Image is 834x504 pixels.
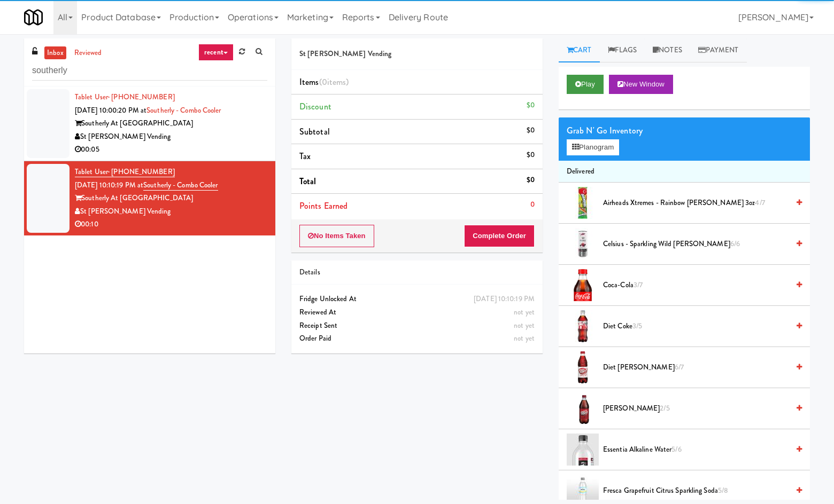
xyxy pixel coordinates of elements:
div: [PERSON_NAME]2/5 [599,402,802,415]
ng-pluralize: items [327,76,346,88]
div: Coca-Cola3/7 [599,279,802,292]
span: Diet [PERSON_NAME] [603,361,789,374]
div: Order Paid [299,332,535,345]
div: essentia Alkaline Water5/6 [599,443,802,456]
a: Payment [690,38,747,62]
div: $0 [527,148,535,162]
span: Items [299,76,349,88]
div: St [PERSON_NAME] Vending [75,130,267,144]
button: New Window [609,75,673,94]
span: [DATE] 10:10:19 PM at [75,180,143,190]
span: [DATE] 10:00:20 PM at [75,105,146,115]
div: Fridge Unlocked At [299,293,535,306]
a: Southerly - Combo Cooler [143,180,218,191]
span: Tax [299,150,311,162]
span: · [PHONE_NUMBER] [108,167,175,177]
span: Total [299,175,316,187]
span: not yet [514,333,535,343]
a: Flags [600,38,645,62]
li: Delivered [559,161,810,183]
div: Airheads Xtremes - Rainbow [PERSON_NAME] 3oz4/7 [599,196,802,210]
div: $0 [527,174,535,187]
span: Coca-Cola [603,279,789,292]
span: Celsius - Sparkling Wild [PERSON_NAME] [603,238,789,251]
button: Complete Order [464,225,535,247]
a: Tablet User· [PHONE_NUMBER] [75,92,175,102]
div: Details [299,266,535,279]
div: Reviewed At [299,306,535,319]
li: Tablet User· [PHONE_NUMBER][DATE] 10:10:19 PM atSoutherly - Combo CoolerSoutherly At [GEOGRAPHIC_... [24,161,275,235]
span: not yet [514,307,535,317]
a: Notes [645,38,690,62]
span: 2/5 [660,403,669,413]
a: Southerly - Combo Cooler [146,105,221,115]
input: Search vision orders [32,61,267,81]
div: Southerly At [GEOGRAPHIC_DATA] [75,117,267,130]
div: St [PERSON_NAME] Vending [75,205,267,218]
span: · [PHONE_NUMBER] [108,92,175,102]
li: Tablet User· [PHONE_NUMBER][DATE] 10:00:20 PM atSoutherly - Combo CoolerSoutherly At [GEOGRAPHIC_... [24,86,275,161]
h5: St [PERSON_NAME] Vending [299,50,535,58]
div: Diet Coke3/5 [599,320,802,333]
span: Points Earned [299,200,347,212]
span: Fresca Grapefruit Citrus Sparkling Soda [603,484,789,498]
a: Tablet User· [PHONE_NUMBER] [75,167,175,177]
span: 5/8 [718,485,728,495]
span: 3/7 [634,280,643,290]
span: essentia Alkaline Water [603,443,789,456]
button: No Items Taken [299,225,374,247]
span: [PERSON_NAME] [603,402,789,415]
span: 4/7 [755,198,764,208]
a: reviewed [72,46,105,60]
button: Planogram [567,139,619,155]
a: recent [198,44,234,61]
span: 5/6 [671,444,681,454]
span: 6/6 [730,239,740,249]
span: Airheads Xtremes - Rainbow [PERSON_NAME] 3oz [603,196,789,210]
span: not yet [514,320,535,330]
a: Cart [559,38,600,62]
span: Diet Coke [603,320,789,333]
div: Celsius - Sparkling Wild [PERSON_NAME]6/6 [599,238,802,251]
span: (0 ) [319,76,349,88]
div: Grab N' Go Inventory [567,123,802,139]
a: inbox [44,46,66,60]
span: Subtotal [299,125,330,138]
div: Diet [PERSON_NAME]6/7 [599,361,802,374]
div: $0 [527,124,535,137]
button: Play [567,75,604,94]
div: [DATE] 10:10:19 PM [474,293,535,306]
div: $0 [527,99,535,112]
div: Receipt Sent [299,319,535,333]
div: 00:05 [75,143,267,156]
span: 3/5 [632,321,642,331]
img: Micromart [24,8,43,27]
div: Southerly At [GEOGRAPHIC_DATA] [75,192,267,205]
div: 00:10 [75,218,267,231]
span: Discount [299,100,331,113]
div: 0 [530,198,535,211]
div: Fresca Grapefruit Citrus Sparkling Soda5/8 [599,484,802,498]
span: 6/7 [675,362,684,372]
